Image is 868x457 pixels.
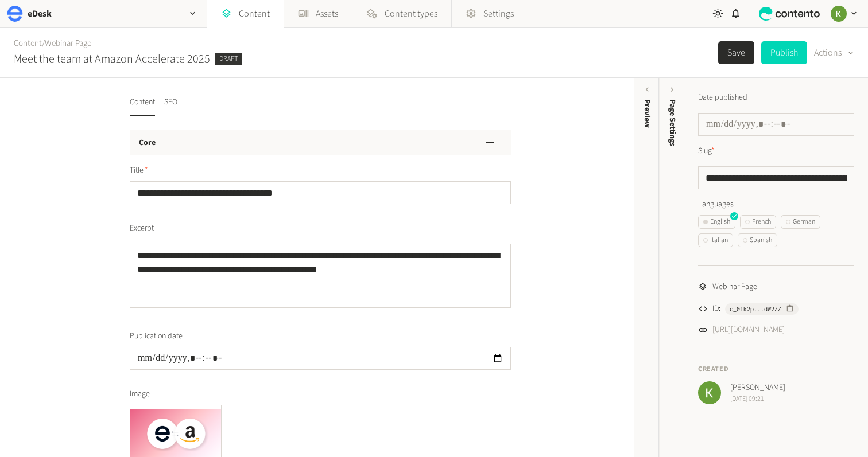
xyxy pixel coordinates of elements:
button: Publish [761,41,807,64]
button: Save [718,41,754,64]
h4: Created [698,364,854,374]
button: Content [130,96,155,116]
span: Webinar Page [712,281,757,293]
h2: eDesk [28,7,52,21]
button: Actions [814,41,854,64]
button: Italian [698,233,733,247]
span: ID: [712,303,720,315]
span: Publication date [130,330,183,342]
span: Image [130,388,150,400]
a: Content [14,37,42,49]
div: French [745,217,771,227]
div: English [703,217,730,227]
label: Languages [698,198,854,210]
button: English [698,215,735,229]
h3: Core [139,137,156,149]
label: Date published [698,92,747,104]
div: Italian [703,235,728,245]
span: Title [130,165,148,177]
img: Keelin Terry [831,6,847,22]
button: German [781,215,820,229]
a: Webinar Page [45,37,91,49]
span: [PERSON_NAME] [730,382,785,394]
span: Draft [215,53,242,65]
span: Excerpt [130,222,154,235]
span: [DATE] 09:21 [730,394,785,404]
button: Spanish [738,233,777,247]
div: Spanish [743,235,772,245]
span: Page Settings [666,99,679,146]
button: c_01k2p...dW2ZZ [725,303,799,315]
label: Slug [698,145,715,157]
button: French [740,215,776,229]
div: Preview [641,99,653,128]
h2: Meet the team at Amazon Accelerate 2025 [14,50,210,68]
span: c_01k2p...dW2ZZ [730,304,781,314]
button: SEO [164,96,177,116]
span: / [42,37,45,49]
img: Keelin Terry [698,381,721,404]
span: Settings [483,7,514,21]
span: Content types [385,7,437,21]
img: eDesk [7,6,23,22]
a: [URL][DOMAIN_NAME] [712,324,785,336]
div: German [786,217,815,227]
